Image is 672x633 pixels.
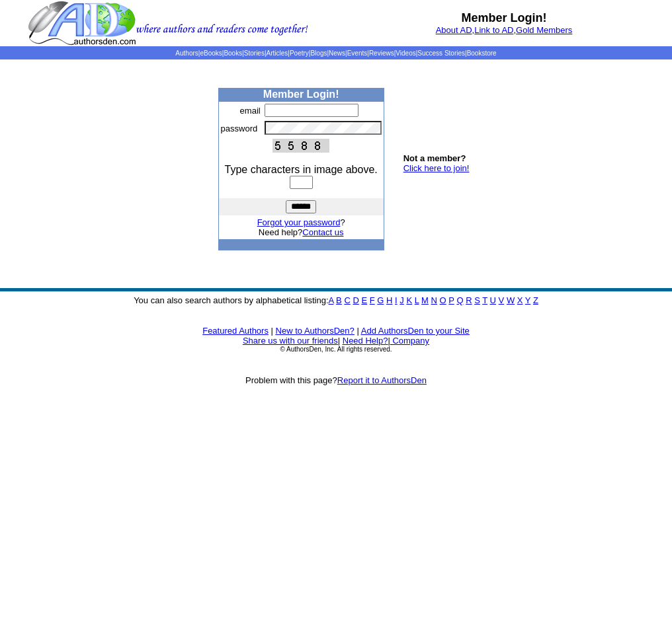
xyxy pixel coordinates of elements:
[243,336,338,346] a: Share us with our friends
[221,124,258,133] font: password
[336,295,342,305] a: B
[466,295,472,305] a: R
[259,227,344,237] font: Need help?
[456,295,463,305] a: Q
[417,50,465,57] a: Success Stories
[369,50,394,57] a: Reviews
[396,50,415,57] a: Videos
[395,295,398,305] a: I
[245,375,427,385] font: Problem with this page?
[386,295,392,305] a: H
[517,295,523,305] a: X
[343,336,388,346] a: Need Help?
[431,295,437,305] a: N
[175,50,198,57] a: Authors
[370,295,375,305] a: F
[388,336,429,346] font: |
[276,326,355,336] a: New to AuthorsDen?
[415,295,419,305] a: L
[482,295,487,305] a: T
[263,89,339,100] b: Member Login!
[525,295,530,305] a: Y
[474,25,513,35] a: Link to AD
[329,50,345,57] a: News
[474,295,480,305] a: S
[516,25,572,35] a: Gold Members
[399,295,404,305] a: J
[361,295,367,305] a: E
[244,50,265,57] a: Stories
[392,336,429,346] a: Company
[448,295,454,305] a: P
[499,295,505,305] a: V
[403,163,470,173] a: Click here to join!
[467,50,497,57] a: Bookstore
[302,227,343,237] a: Contact us
[267,50,288,57] a: Articles
[347,50,368,57] a: Events
[200,50,222,57] a: eBooks
[436,25,573,35] font: , ,
[329,295,334,305] a: A
[134,295,538,305] font: You can also search authors by alphabetical listing:
[440,295,446,305] a: O
[533,295,538,305] a: Z
[377,295,384,305] a: G
[421,295,429,305] a: M
[361,326,470,336] a: Add AuthorsDen to your Site
[290,50,309,57] a: Poetry
[507,295,515,305] a: W
[175,50,496,57] span: | | | | | | | | | | | |
[257,217,341,227] a: Forgot your password
[271,326,273,336] font: |
[338,336,340,346] font: |
[406,295,412,305] a: K
[202,326,269,336] a: Featured Authors
[257,217,345,227] font: ?
[280,346,392,353] font: © AuthorsDen, Inc. All rights reserved.
[436,25,472,35] a: About AD
[344,295,350,305] a: C
[225,164,378,175] font: Type characters in image above.
[224,50,242,57] a: Books
[273,139,329,153] img: This Is CAPTCHA Image
[403,153,466,163] b: Not a member?
[240,106,261,116] font: email
[310,50,327,57] a: Blogs
[353,295,358,305] a: D
[462,11,547,24] b: Member Login!
[357,326,358,336] font: |
[490,295,496,305] a: U
[337,375,427,385] a: Report it to AuthorsDen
